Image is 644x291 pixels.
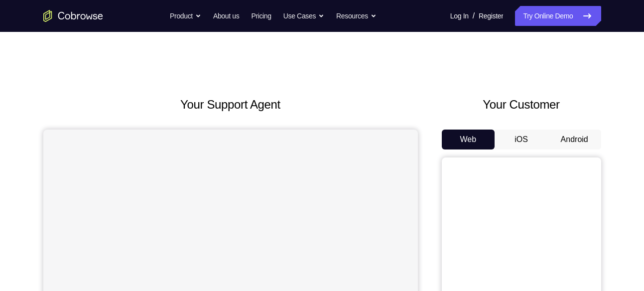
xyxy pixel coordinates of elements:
[479,6,503,26] a: Register
[442,96,601,114] h2: Your Customer
[548,130,601,149] button: Android
[495,130,548,149] button: iOS
[336,6,377,26] button: Resources
[283,6,324,26] button: Use Cases
[170,6,201,26] button: Product
[473,10,475,22] span: /
[515,6,601,26] a: Try Online Demo
[43,10,103,22] a: Go to the home page
[450,6,469,26] a: Log In
[251,6,271,26] a: Pricing
[213,6,239,26] a: About us
[43,96,418,114] h2: Your Support Agent
[442,130,495,149] button: Web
